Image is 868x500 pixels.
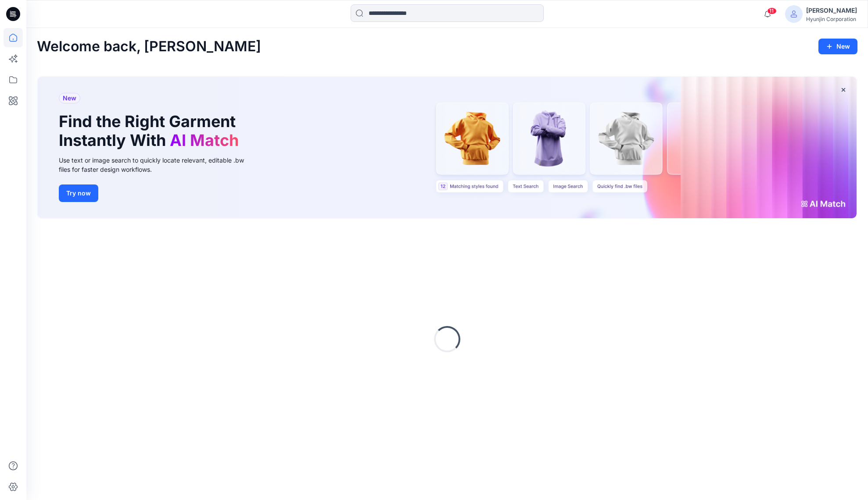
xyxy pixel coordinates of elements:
[63,93,76,103] span: New
[806,16,857,22] div: Hyunjin Corporation
[818,39,857,54] button: New
[59,156,256,174] div: Use text or image search to quickly locate relevant, editable .bw files for faster design workflows.
[37,39,261,55] h2: Welcome back, [PERSON_NAME]
[806,5,857,16] div: [PERSON_NAME]
[59,112,243,150] h1: Find the Right Garment Instantly With
[767,7,777,14] span: 11
[170,131,239,150] span: AI Match
[59,184,98,202] button: Try now
[790,11,797,18] svg: avatar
